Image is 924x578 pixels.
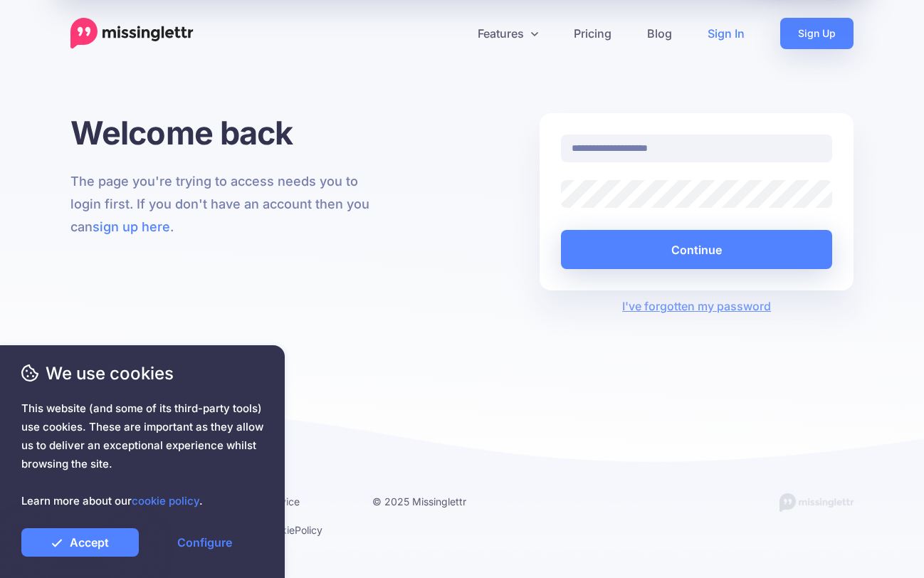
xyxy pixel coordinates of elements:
[780,18,854,49] a: Sign Up
[132,494,199,508] a: cookie policy
[70,113,384,152] h1: Welcome back
[21,528,139,557] a: Accept
[21,361,263,386] span: We use cookies
[93,219,170,234] a: sign up here
[460,18,556,49] a: Features
[690,18,762,49] a: Sign In
[146,528,263,557] a: Configure
[629,18,690,49] a: Blog
[372,493,502,510] li: © 2025 Missinglettr
[221,521,351,539] li: & Policy
[556,18,629,49] a: Pricing
[21,399,263,510] span: This website (and some of its third-party tools) use cookies. These are important as they allow u...
[561,230,832,269] button: Continue
[70,170,384,238] p: The page you're trying to access needs you to login first. If you don't have an account then you ...
[622,299,771,313] a: I've forgotten my password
